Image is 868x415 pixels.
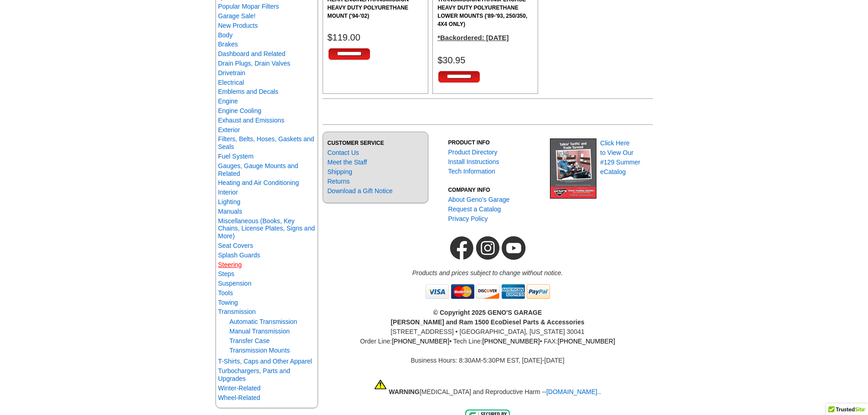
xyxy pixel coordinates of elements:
a: Splash Guards [218,251,261,259]
a: Transmission Mounts [230,347,290,354]
h3: PRODUCT INFO [448,138,544,147]
a: Winter-Related [218,384,261,392]
a: About Geno's Garage [448,196,509,203]
a: Request a Catalog [448,205,501,213]
a: New Products [218,22,258,29]
a: Exterior [218,126,240,133]
img: Geno's Garage Facebook Link [449,231,475,266]
b: © Copyright 2025 GENO'S GARAGE [PERSON_NAME] and Ram 1500 EcoDiesel Parts & Accessories [390,309,584,326]
a: Exhaust and Emissions [218,117,285,124]
a: [PHONE_NUMBER] [483,338,540,345]
a: Tools [218,289,233,297]
a: Meet the Staff [328,159,367,166]
span: $119.00 [328,32,360,42]
a: Steps [218,270,235,277]
a: Engine Cooling [218,107,262,114]
a: Lighting [218,198,241,205]
a: Heating and Air Conditioning [218,179,299,186]
img: creditcards.gif [424,278,551,305]
a: Filters, Belts, Hoses, Gaskets and Seals [218,135,314,150]
h3: COMPANY INFO [448,186,544,194]
a: Dashboard and Related [218,50,286,57]
strong: *Backordered: [DATE] [437,34,508,41]
h3: CUSTOMER SERVICE [328,139,423,147]
a: Popular Mopar Filters [218,3,279,10]
a: Fuel System [218,153,254,160]
a: Wheel-Related [218,394,261,401]
a: T-Shirts, Caps and Other Apparel [218,358,312,365]
a: Privacy Policy [448,215,488,222]
a: Drivetrain [218,69,246,77]
a: Returns [328,178,350,185]
a: [PHONE_NUMBER] [558,338,615,345]
a: Interior [218,189,238,196]
a: Install Instructions [448,158,499,165]
a: Suspension [218,280,252,287]
a: Shipping [328,168,353,175]
a: [DOMAIN_NAME]. [546,388,599,395]
a: Download a Gift Notice [328,187,393,195]
a: Electrical [218,79,244,86]
img: Geno's Garage Instagram Link [475,231,501,266]
img: Geno's Garage eCatalog [550,138,596,199]
a: Click Hereto View Our#129 SummereCatalog [600,139,640,175]
a: Steering [218,261,242,268]
a: Emblems and Decals [218,88,278,95]
a: [PHONE_NUMBER] [392,338,449,345]
span: $30.95 [437,55,465,65]
a: Contact Us [328,149,359,156]
a: Brakes [218,41,238,48]
a: Garage Sale! [218,12,256,20]
a: Engine [218,97,238,105]
a: Automatic Transmission [230,318,298,325]
a: Manual Transmission [230,328,290,335]
em: Products and prices subject to change without notice. [412,269,563,277]
a: Tech Information [448,168,495,175]
a: Gauges, Gauge Mounts and Related [218,162,298,177]
a: Transmission [218,308,256,315]
a: Transfer Case [230,337,270,344]
strong: WARNING [389,388,420,395]
img: Geno's Garage YouTube Channel [501,231,527,266]
img: Warning PROP 65 [374,375,387,394]
a: Turbochargers, Parts and Upgrades [218,367,290,382]
a: Body [218,31,233,39]
a: Miscellaneous (Books, Key Chains, License Plates, Signs and More) [218,217,315,240]
a: Product Directory [448,149,497,156]
a: Seat Covers [218,242,253,249]
a: Manuals [218,208,242,215]
a: Towing [218,299,238,306]
a: Drain Plugs, Drain Valves [218,60,290,67]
